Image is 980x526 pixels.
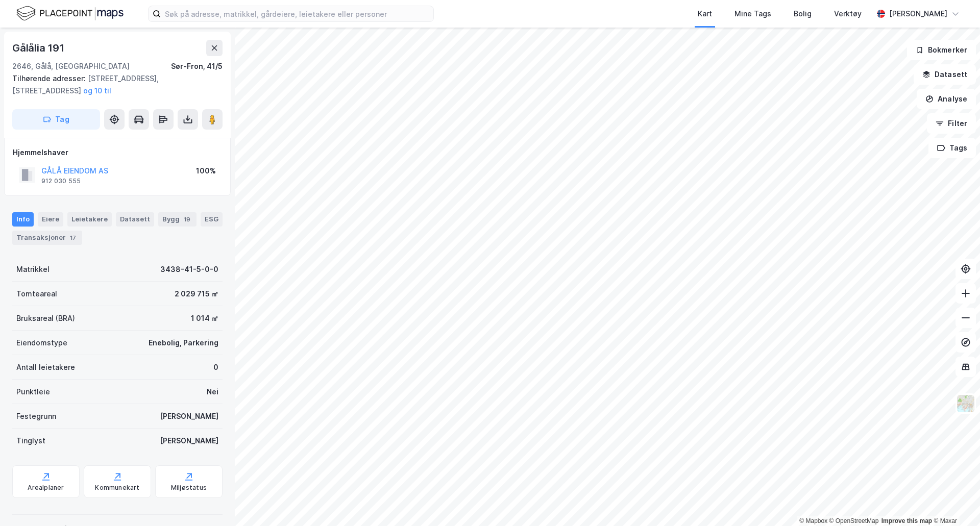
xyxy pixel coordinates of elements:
[16,361,75,373] div: Antall leietakere
[927,113,976,134] button: Filter
[16,288,57,300] div: Tomteareal
[829,517,879,524] a: OpenStreetMap
[16,386,50,398] div: Punktleie
[929,477,980,526] iframe: Chat Widget
[12,74,88,83] span: Tilhørende adresser:
[201,212,223,227] div: ESG
[160,410,218,422] div: [PERSON_NAME]
[889,8,947,20] div: [PERSON_NAME]
[12,40,66,56] div: Gålålia 191
[12,72,214,97] div: [STREET_ADDRESS], [STREET_ADDRESS]
[799,517,827,524] a: Mapbox
[13,146,222,159] div: Hjemmelshaver
[928,138,976,158] button: Tags
[794,8,812,20] div: Bolig
[956,394,975,413] img: Z
[38,212,63,227] div: Eiere
[149,337,218,349] div: Enebolig, Parkering
[182,214,192,224] div: 19
[834,8,862,20] div: Verktøy
[171,60,223,72] div: Sør-Fron, 41/5
[12,60,130,72] div: 2646, Gålå, [GEOGRAPHIC_DATA]
[12,212,34,227] div: Info
[734,8,771,20] div: Mine Tags
[207,386,218,398] div: Nei
[917,89,976,109] button: Analyse
[158,212,197,227] div: Bygg
[16,410,56,422] div: Festegrunn
[16,435,45,447] div: Tinglyst
[12,231,82,245] div: Transaksjoner
[881,517,932,524] a: Improve this map
[914,64,976,85] button: Datasett
[12,109,100,130] button: Tag
[16,5,124,22] img: logo.f888ab2527a4732fd821a326f86c7f29.svg
[161,6,433,21] input: Søk på adresse, matrikkel, gårdeiere, leietakere eller personer
[160,435,218,447] div: [PERSON_NAME]
[41,177,81,185] div: 912 030 555
[95,484,139,492] div: Kommunekart
[116,212,154,227] div: Datasett
[175,288,218,300] div: 2 029 715 ㎡
[171,484,207,492] div: Miljøstatus
[16,337,67,349] div: Eiendomstype
[16,263,50,275] div: Matrikkel
[213,361,218,373] div: 0
[68,233,78,243] div: 17
[67,212,112,227] div: Leietakere
[907,40,976,60] button: Bokmerker
[196,165,216,177] div: 100%
[698,8,712,20] div: Kart
[929,477,980,526] div: Kontrollprogram for chat
[16,312,75,324] div: Bruksareal (BRA)
[160,263,218,275] div: 3438-41-5-0-0
[191,312,218,324] div: 1 014 ㎡
[28,484,64,492] div: Arealplaner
